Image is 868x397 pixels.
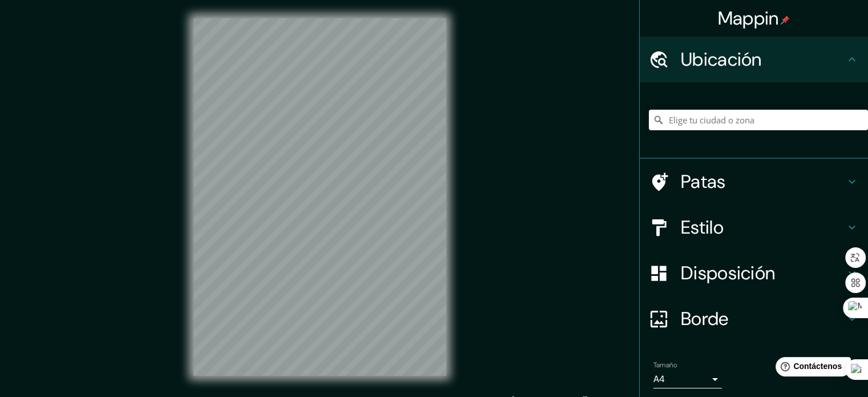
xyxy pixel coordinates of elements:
div: Ubicación [640,37,868,82]
div: Borde [640,296,868,342]
input: Elige tu ciudad o zona [649,110,868,130]
div: Disposición [640,250,868,296]
font: Tamaño [653,360,677,370]
div: Estilo [640,204,868,250]
font: Estilo [681,215,724,239]
iframe: Lanzador de widgets de ayuda [766,352,855,384]
font: Disposición [681,261,775,285]
img: pin-icon.png [781,15,790,25]
canvas: Mapa [193,18,446,376]
font: Ubicación [681,47,762,71]
div: A4 [653,370,722,388]
font: Borde [681,307,729,331]
font: Patas [681,170,726,194]
div: Patas [640,159,868,204]
font: A4 [653,373,665,385]
font: Mappin [718,6,779,30]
